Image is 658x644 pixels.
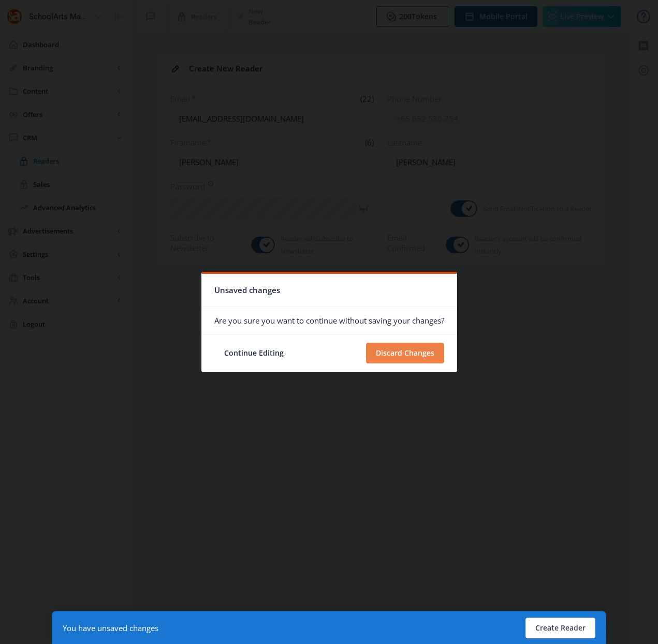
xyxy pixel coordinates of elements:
[63,623,158,633] div: You have unsaved changes
[366,343,444,363] button: Discard Changes
[202,307,457,334] nb-card-body: Are you sure you want to continue without saving your changes?
[214,343,294,363] button: Continue Editing
[525,618,595,638] button: Create Reader
[202,274,457,307] nb-card-header: Unsaved changes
